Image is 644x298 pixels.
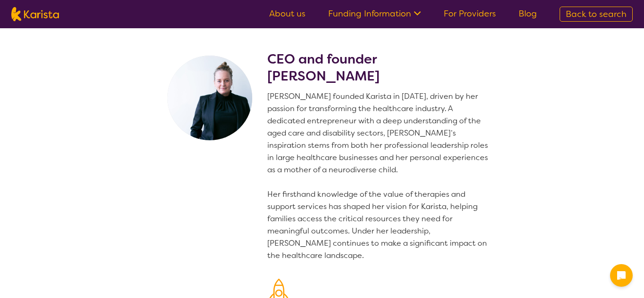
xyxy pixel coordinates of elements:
img: Karista logo [11,7,59,21]
a: Back to search [560,7,633,22]
a: About us [269,8,305,19]
h2: CEO and founder [PERSON_NAME] [267,51,492,85]
a: Funding Information [328,8,421,19]
a: Blog [519,8,537,19]
p: [PERSON_NAME] founded Karista in [DATE], driven by her passion for transforming the healthcare in... [267,90,492,262]
span: Back to search [566,8,627,20]
a: For Providers [444,8,496,19]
